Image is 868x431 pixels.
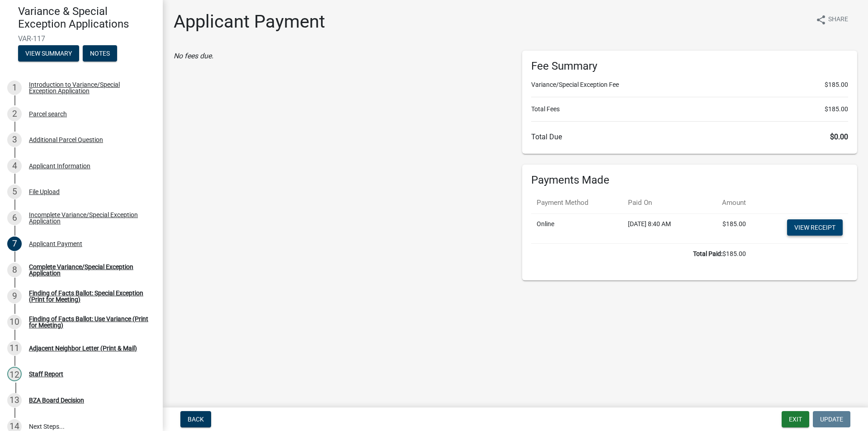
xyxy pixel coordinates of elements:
[29,212,148,224] div: Incomplete Variance/Special Exception Application
[29,264,148,276] div: Complete Variance/Special Exception Application
[531,192,623,213] th: Payment Method
[29,397,84,403] div: BZA Board Decision
[7,367,22,381] div: 12
[18,50,79,57] wm-modal-confirm: Summary
[7,237,22,251] div: 7
[825,104,848,114] span: $185.00
[828,14,848,25] span: Share
[7,393,22,407] div: 13
[7,107,22,121] div: 2
[29,371,63,377] div: Staff Report
[29,81,148,94] div: Introduction to Variance/Special Exception Application
[531,213,623,243] td: Online
[7,185,22,199] div: 5
[7,289,22,303] div: 9
[830,133,848,141] span: $0.00
[18,34,145,43] span: VAR-117
[83,45,117,62] button: Notes
[7,133,22,147] div: 3
[29,163,90,169] div: Applicant Information
[174,52,213,60] i: No fees due.
[531,243,751,264] td: $185.00
[820,416,843,423] span: Update
[29,290,148,303] div: Finding of Facts Ballot: Special Exception (Print for Meeting)
[29,111,67,117] div: Parcel search
[531,80,848,90] li: Variance/Special Exception Fee
[816,14,826,25] i: share
[787,219,843,236] a: View receipt
[29,137,103,143] div: Additional Parcel Question
[7,263,22,277] div: 8
[29,189,60,195] div: File Upload
[29,241,82,247] div: Applicant Payment
[623,192,701,213] th: Paid On
[180,411,211,427] button: Back
[18,45,79,62] button: View Summary
[531,133,848,141] h6: Total Due
[7,159,22,173] div: 4
[825,80,848,90] span: $185.00
[18,5,156,31] h4: Variance & Special Exception Applications
[531,174,848,187] h6: Payments Made
[623,213,701,243] td: [DATE] 8:40 AM
[7,81,22,95] div: 1
[531,60,848,73] h6: Fee Summary
[83,50,117,57] wm-modal-confirm: Notes
[782,411,809,427] button: Exit
[29,316,148,328] div: Finding of Facts Ballot: Use Variance (Print for Meeting)
[29,345,137,351] div: Adjacent Neighbor Letter (Print & Mail)
[174,11,325,33] h1: Applicant Payment
[7,211,22,225] div: 6
[531,104,848,114] li: Total Fees
[813,411,850,427] button: Update
[701,213,751,243] td: $185.00
[701,192,751,213] th: Amount
[188,416,204,423] span: Back
[7,341,22,355] div: 11
[7,315,22,329] div: 10
[693,250,722,257] b: Total Paid:
[808,11,855,28] button: shareShare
